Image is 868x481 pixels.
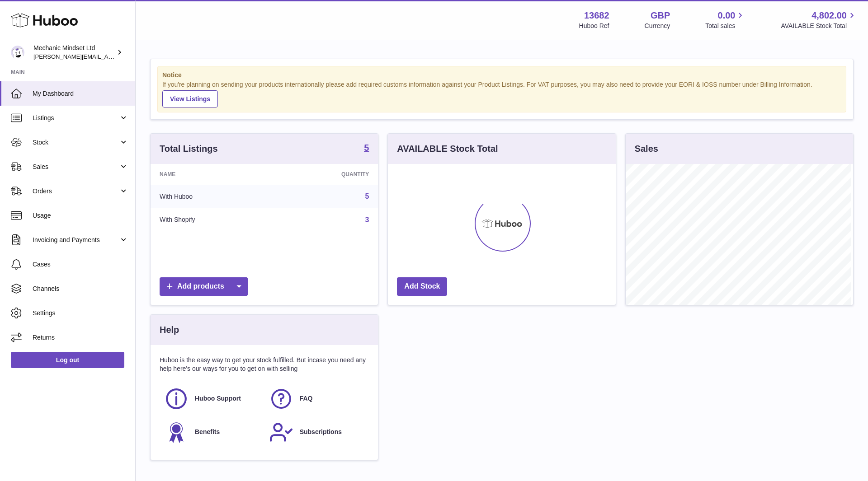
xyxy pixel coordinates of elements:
th: Quantity [273,164,378,185]
span: Stock [33,138,119,147]
a: Huboo Support [164,387,260,411]
span: Returns [33,333,128,342]
span: AVAILABLE Stock Total [781,22,857,30]
a: Subscriptions [269,420,365,444]
span: Benefits [195,428,220,436]
div: Huboo Ref [579,22,609,30]
strong: Notice [162,71,841,79]
th: Name [151,164,273,185]
span: Orders [33,187,119,196]
a: 4,802.00 AVAILABLE Stock Total [781,9,857,30]
p: Huboo is the easy way to get your stock fulfilled. But incase you need any help here's our ways f... [160,356,369,373]
span: Settings [33,309,128,318]
span: Subscriptions [300,428,342,436]
span: 0.00 [718,9,736,22]
strong: GBP [651,9,670,22]
span: Invoicing and Payments [33,236,119,244]
span: Huboo Support [195,394,241,403]
h3: Total Listings [160,143,218,155]
a: View Listings [162,90,218,107]
a: 0.00 Total sales [705,9,745,30]
span: FAQ [300,394,313,403]
h3: Sales [635,143,658,155]
strong: 13682 [584,9,609,22]
a: 5 [364,143,369,154]
a: Log out [11,352,124,368]
span: My Dashboard [33,89,128,98]
a: 3 [365,216,369,224]
div: Mechanic Mindset Ltd [33,44,115,61]
h3: AVAILABLE Stock Total [397,143,498,155]
span: Usage [33,211,128,220]
img: darren@mechanicmindset.com [11,46,24,59]
strong: 5 [364,143,369,152]
span: [PERSON_NAME][EMAIL_ADDRESS][DOMAIN_NAME] [33,53,181,60]
a: FAQ [269,387,365,411]
span: 4,802.00 [811,9,847,22]
h3: Help [160,324,179,336]
a: Add Stock [397,277,447,296]
span: Channels [33,285,128,293]
a: 5 [365,192,369,200]
div: If you're planning on sending your products internationally please add required customs informati... [162,80,841,107]
div: Currency [645,22,670,30]
td: With Huboo [151,185,273,208]
span: Cases [33,260,128,269]
span: Sales [33,163,119,171]
span: Total sales [705,22,745,30]
span: Listings [33,114,119,122]
td: With Shopify [151,208,273,232]
a: Add products [160,277,248,296]
a: Benefits [164,420,260,444]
